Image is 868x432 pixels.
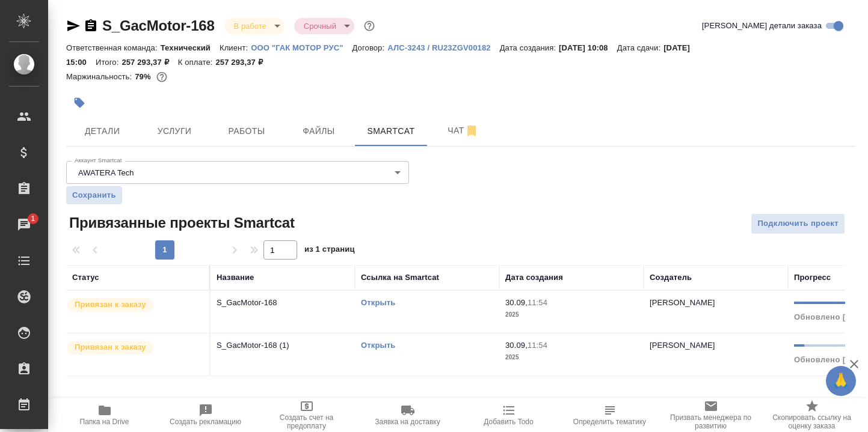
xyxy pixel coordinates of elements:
a: Открыть [361,341,395,350]
button: В работе [230,21,270,31]
div: AWATERA Tech [66,161,409,184]
span: из 1 страниц [304,242,355,260]
span: Услуги [146,124,203,139]
a: S_GacMotor-168 [102,17,215,34]
span: 🙏 [831,368,851,394]
button: Чтобы определение сработало, загрузи исходные файлы на странице "файлы" и привяжи проект в SmartCat [559,398,660,432]
p: Маржинальность: [66,72,135,81]
div: Дата создания [505,272,563,284]
button: Скопировать ссылку [84,19,98,33]
div: Создатель [650,272,692,284]
span: Привязанные проекты Smartcat [66,213,295,233]
button: Скопировать ссылку для ЯМессенджера [66,19,81,33]
p: Ответственная команда: [66,43,161,52]
p: К оплате: [178,58,216,67]
p: Дата создания: [500,43,559,52]
a: ООО "ГАК МОТОР РУС" [251,42,352,52]
p: S_GacMotor-168 [217,297,349,309]
p: Технический [161,43,220,52]
button: Добавить тэг [66,90,93,116]
button: 🙏 [826,366,856,396]
a: 1 [3,210,45,240]
div: Название [217,272,254,284]
button: Сохранить [66,186,122,204]
span: Сохранить [72,189,116,201]
a: Открыть [361,298,395,307]
span: Детали [73,124,131,139]
p: 11:54 [528,298,547,307]
p: ООО "ГАК МОТОР РУС" [251,43,352,52]
span: 1 [23,213,42,225]
p: [DATE] 10:08 [559,43,617,52]
p: 257 293,37 ₽ [122,58,177,67]
svg: Отписаться [464,124,479,138]
a: АЛС-3243 / RU23ZGV00182 [387,42,499,52]
button: AWATERA Tech [75,168,137,178]
p: 11:54 [528,341,547,350]
span: Чат [434,123,492,138]
span: Файлы [290,124,348,139]
span: Подключить проект [757,217,839,231]
div: В работе [224,18,285,34]
p: 79% [135,72,153,81]
p: Дата сдачи: [617,43,663,52]
p: Привязан к заказу [75,341,146,353]
p: 30.09, [505,298,528,307]
p: Клиент: [220,43,251,52]
p: 257 293,37 ₽ [215,58,271,67]
p: 2025 [505,309,638,321]
div: Статус [72,272,99,284]
div: Ссылка на Smartcat [361,272,439,284]
span: Smartcat [362,124,420,139]
p: АЛС-3243 / RU23ZGV00182 [387,43,499,52]
button: Срочный [300,21,340,31]
p: [PERSON_NAME] [650,298,715,307]
div: В работе [294,18,354,34]
p: Привязан к заказу [75,299,146,311]
p: S_GacMotor-168 (1) [217,339,349,351]
p: 30.09, [505,341,528,350]
p: Итого: [96,58,122,67]
p: Договор: [352,43,388,52]
span: [PERSON_NAME] детали заказа [702,20,822,32]
button: Подключить проект [751,213,845,234]
span: Работы [218,124,275,139]
div: Прогресс [794,272,831,284]
p: [PERSON_NAME] [650,341,715,350]
p: 2025 [505,351,638,364]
